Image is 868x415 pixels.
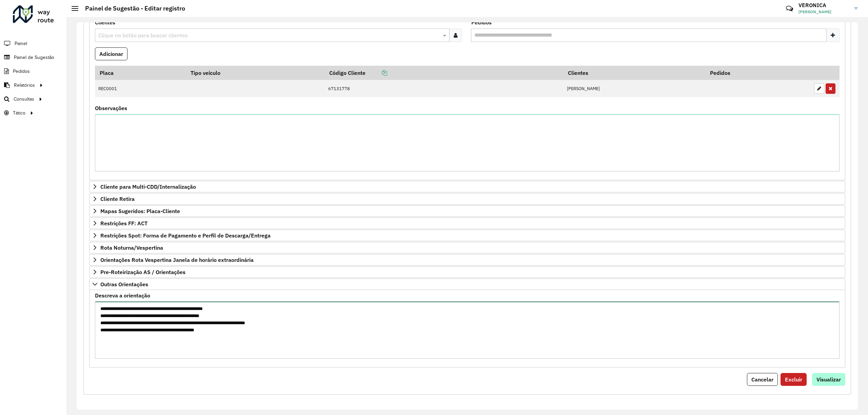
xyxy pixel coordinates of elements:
span: Cliente Retira [100,196,135,202]
button: Adicionar [95,47,127,60]
a: Restrições Spot: Forma de Pagamento e Perfil de Descarga/Entrega [89,230,845,241]
span: Visualizar [816,376,841,383]
span: Orientações Rota Vespertina Janela de horário extraordinária [100,257,254,263]
div: Outras Orientações [89,290,845,368]
span: Rota Noturna/Vespertina [100,245,163,250]
a: Contato Rápido [782,1,797,16]
span: [PERSON_NAME] [798,9,849,15]
span: Cliente para Multi-CDD/Internalização [100,184,196,189]
label: Clientes [95,18,115,26]
td: [PERSON_NAME] [564,80,706,98]
label: Descreva a orientação [95,291,150,299]
button: Excluir [781,373,807,386]
button: Visualizar [812,373,845,386]
span: Tático [13,109,25,117]
span: Relatórios [14,82,35,89]
th: Placa [95,66,186,80]
span: Restrições Spot: Forma de Pagamento e Perfil de Descarga/Entrega [100,233,271,238]
a: Restrições FF: ACT [89,217,845,229]
th: Clientes [564,66,706,80]
a: Cliente Retira [89,193,845,205]
span: Excluir [785,376,802,383]
a: Mapas Sugeridos: Placa-Cliente [89,205,845,217]
a: Pre-Roteirização AS / Orientações [89,266,845,278]
a: Rota Noturna/Vespertina [89,242,845,253]
label: Observações [95,104,127,112]
th: Tipo veículo [186,66,325,80]
span: Mapas Sugeridos: Placa-Cliente [100,208,180,214]
button: Cancelar [747,373,778,386]
a: Cliente para Multi-CDD/Internalização [89,181,845,192]
span: Consultas [14,96,34,103]
a: Copiar [366,69,387,76]
a: Orientações Rota Vespertina Janela de horário extraordinária [89,254,845,266]
a: Outras Orientações [89,278,845,290]
span: Pedidos [13,68,30,75]
span: Restrições FF: ACT [100,221,147,226]
h2: Painel de Sugestão - Editar registro [78,5,185,12]
span: Painel de Sugestão [14,54,54,61]
span: Cancelar [751,376,773,383]
td: REC0001 [95,80,186,98]
th: Código Cliente [324,66,563,80]
span: Pre-Roteirização AS / Orientações [100,269,185,275]
th: Pedidos [705,66,810,80]
span: Painel [15,40,27,47]
td: 67131778 [324,80,563,98]
label: Pedidos [471,18,492,26]
span: Outras Orientações [100,282,148,287]
h3: VERONICA [798,2,849,8]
